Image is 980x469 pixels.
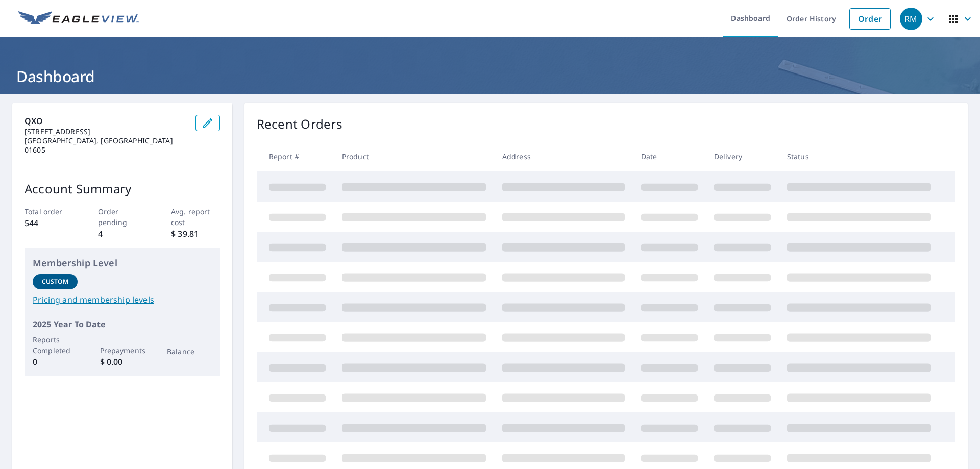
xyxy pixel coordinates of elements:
[24,115,187,127] p: QXO
[98,228,147,240] p: 4
[779,141,939,171] th: Status
[334,141,494,171] th: Product
[33,256,212,270] p: Membership Level
[24,127,187,136] p: [STREET_ADDRESS]
[24,206,73,217] p: Total order
[100,356,145,368] p: $ 0.00
[167,346,212,357] p: Balance
[257,115,342,133] p: Recent Orders
[171,228,220,240] p: $ 39.81
[98,206,147,228] p: Order pending
[171,206,220,228] p: Avg. report cost
[33,334,78,356] p: Reports Completed
[24,136,187,155] p: [GEOGRAPHIC_DATA], [GEOGRAPHIC_DATA] 01605
[257,141,334,171] th: Report #
[706,141,779,171] th: Delivery
[633,141,706,171] th: Date
[33,318,212,330] p: 2025 Year To Date
[33,293,212,306] a: Pricing and membership levels
[24,217,73,229] p: 544
[849,8,891,30] a: Order
[100,345,145,356] p: Prepayments
[900,8,922,30] div: RM
[18,11,139,27] img: EV Logo
[494,141,633,171] th: Address
[42,277,68,286] p: Custom
[24,180,220,198] p: Account Summary
[33,356,78,368] p: 0
[12,66,968,87] h1: Dashboard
